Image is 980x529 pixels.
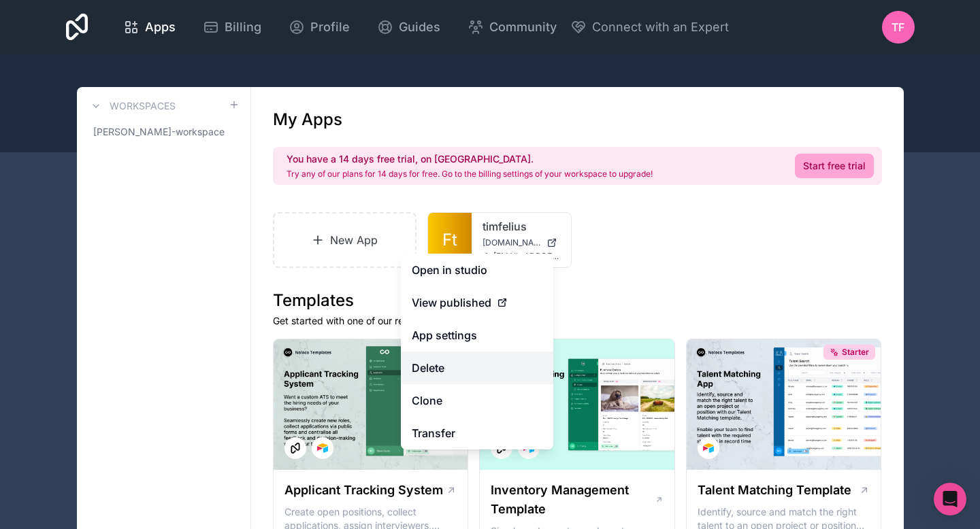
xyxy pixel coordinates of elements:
[317,443,328,454] img: Airtable Logo
[401,286,553,319] a: View published
[88,98,176,114] a: Workspaces
[287,152,653,166] h2: You have a 14 days free trial, on [GEOGRAPHIC_DATA].
[278,12,361,42] a: Profile
[457,12,568,42] a: Community
[284,481,443,500] h1: Applicant Tracking System
[399,18,440,37] span: Guides
[493,251,560,262] span: [EMAIL_ADDRESS][DOMAIN_NAME]
[442,229,457,251] span: Ft
[401,352,553,384] button: Delete
[698,481,851,500] h1: Talent Matching Template
[570,18,729,37] button: Connect with an Expert
[401,384,553,417] a: Clone
[428,213,472,267] a: Ft
[366,12,451,42] a: Guides
[842,347,869,358] span: Starter
[489,18,557,37] span: Community
[273,314,882,328] p: Get started with one of our ready-made templates
[892,19,904,35] span: TF
[273,212,417,268] a: New App
[110,99,176,113] h3: Workspaces
[401,417,553,449] a: Transfer
[483,218,560,235] a: timfelius
[145,18,176,37] span: Apps
[273,290,882,311] h1: Templates
[412,294,491,311] span: View published
[483,237,560,248] a: [DOMAIN_NAME]
[310,18,350,37] span: Profile
[491,481,654,519] h1: Inventory Management Template
[273,109,342,131] h1: My Apps
[703,443,714,454] img: Airtable Logo
[592,18,729,37] span: Connect with an Expert
[401,319,553,352] a: App settings
[795,154,874,178] a: Start free trial
[287,169,653,180] p: Try any of our plans for 14 days for free. Go to the billing settings of your workspace to upgrade!
[401,254,553,286] a: Open in studio
[225,18,261,37] span: Billing
[88,120,240,144] a: [PERSON_NAME]-workspace
[483,237,541,248] span: [DOMAIN_NAME]
[93,125,225,139] span: [PERSON_NAME]-workspace
[934,483,966,515] div: Open Intercom Messenger
[192,12,272,42] a: Billing
[112,12,186,42] a: Apps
